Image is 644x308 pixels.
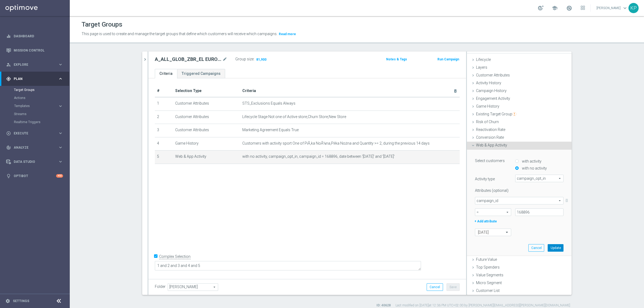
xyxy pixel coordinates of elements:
[155,85,173,97] th: #
[235,57,254,61] label: Group size
[521,166,547,171] label: with no activity
[14,43,63,57] a: Mission Control
[155,69,177,78] a: Criteria
[476,281,502,285] span: Micro Segment
[242,115,346,119] span: Lifecycle Stage Not one of Active store,Churn Store,New Store
[254,57,254,61] label: :
[6,34,11,39] i: equalizer
[14,146,58,149] span: Analyze
[6,76,11,81] i: gps_fixed
[476,65,487,69] span: Layers
[14,94,69,102] div: Actions
[14,110,69,118] div: Streams
[155,137,173,151] td: 4
[6,145,11,150] i: track_changes
[476,104,499,108] span: Game History
[14,86,69,94] div: Target Groups
[58,76,63,81] i: keyboard_arrow_right
[427,283,443,291] button: Cancel
[14,160,58,163] span: Data Studio
[13,299,29,303] a: Settings
[528,244,544,252] button: Cancel
[6,34,63,38] button: equalizer Dashboard
[476,120,499,124] span: Risk of Churn
[437,56,460,62] button: Run Campaign
[6,77,63,81] button: gps_fixed Plan keyboard_arrow_right
[82,21,122,28] h1: Target Groups
[6,131,63,135] button: play_circle_outline Execute keyboard_arrow_right
[396,303,570,308] label: Last modified on [DATE] at 12:36 PM UTC+02:00 by [PERSON_NAME][EMAIL_ADDRESS][PERSON_NAME][DOMAIN...
[173,111,240,124] td: Customer Attributes
[476,127,505,132] span: Reactivation Rate
[548,244,563,252] button: Update
[6,29,63,43] div: Dashboard
[476,265,500,269] span: Top Spenders
[552,5,558,11] span: school
[475,229,511,236] ng-select: today
[471,186,511,193] label: Attributes (optional)
[173,97,240,111] td: Customer Attributes
[521,159,541,164] label: with activity
[173,124,240,137] td: Customer Attributes
[14,29,63,43] a: Dashboard
[6,131,11,136] i: play_circle_outline
[476,81,501,85] span: Activity History
[58,145,63,150] i: keyboard_arrow_right
[14,132,58,135] span: Execute
[6,62,11,67] i: person_search
[386,56,408,62] button: Notes & Tags
[14,112,56,116] a: Streams
[56,174,63,178] div: +10
[222,56,227,63] i: mode_edit
[476,135,504,140] span: Conversion Rate
[14,120,56,124] a: Realtime Triggers
[376,303,391,308] label: ID: 40628
[14,104,58,108] div: Templates
[476,57,491,62] span: Lifecycle
[142,57,148,62] i: chevron_right
[6,76,58,81] div: Plan
[58,159,63,164] i: keyboard_arrow_right
[474,217,513,224] label: + Add attribute
[155,97,173,111] td: 1
[6,160,63,164] button: Data Studio keyboard_arrow_right
[596,4,628,12] a: [PERSON_NAME]keyboard_arrow_down
[6,48,63,53] button: Mission Control
[476,89,507,93] span: Campaign History
[6,169,63,183] div: Optibot
[471,156,511,163] label: Select customers
[58,131,63,136] i: keyboard_arrow_right
[6,63,63,67] button: person_search Explore keyboard_arrow_right
[82,32,277,36] span: This page is used to create and manage the target groups that define which customers will receive...
[177,69,225,78] a: Triggered Campaigns
[476,143,507,147] span: Web & App Activity
[242,128,299,132] span: Marketing Agreement Equals True
[14,104,63,108] button: Templates keyboard_arrow_right
[447,283,460,291] button: Save
[155,56,221,63] h2: A_ALL_GLOB_ZBR_EL EUROPEJSKICH PUCHARÓW_BEZPIECZNY_50 PLN_190825 PW
[14,104,53,108] span: Templates
[14,88,56,92] a: Target Groups
[14,118,69,126] div: Realtime Triggers
[476,112,516,116] span: Existing Target Group
[476,288,500,293] span: Customer List
[14,77,58,80] span: Plan
[6,174,63,178] button: lightbulb Optibot +10
[155,284,166,289] label: Folder
[14,102,69,110] div: Templates
[242,101,295,106] span: STS_Exclusions Equals Always
[14,63,58,66] span: Explore
[471,175,511,181] label: Activity type
[476,273,503,277] span: Value Segments
[142,52,148,67] button: chevron_right
[476,96,510,101] span: Engagement Activity
[14,96,56,100] a: Actions
[173,151,240,164] td: Web & App Activity
[173,85,240,97] th: Selection Type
